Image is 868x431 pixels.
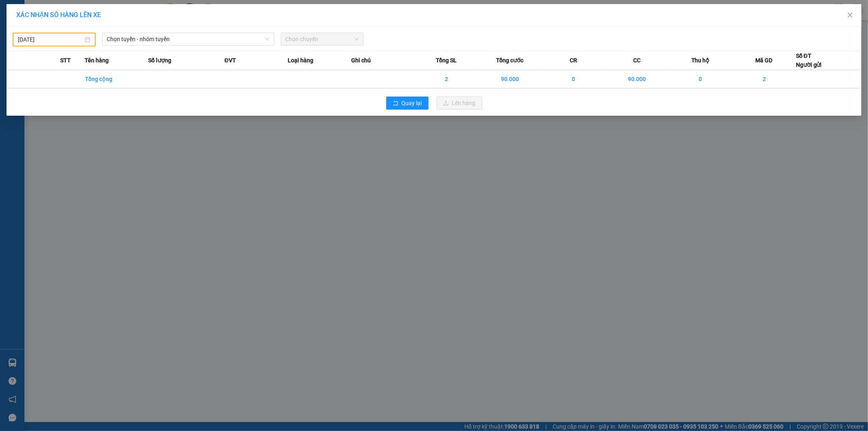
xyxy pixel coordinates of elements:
td: 90.000 [479,70,542,88]
td: 0 [669,70,732,88]
span: Số lượng [148,56,171,65]
span: Chọn tuyến - nhóm tuyến [107,33,269,45]
span: STT [60,56,71,65]
span: ĐVT [225,56,236,65]
span: Loại hàng [288,56,314,65]
td: 90.000 [606,70,669,88]
span: XÁC NHẬN SỐ HÀNG LÊN XE [16,11,101,19]
td: Tổng cộng [85,70,148,88]
td: 0 [542,70,606,88]
button: rollbackQuay lại [386,97,429,110]
span: Quay lại [402,99,422,108]
span: down [265,37,270,42]
span: Ghi chú [352,56,371,65]
span: Chọn chuyến [286,33,359,45]
span: Thu hộ [691,56,710,65]
span: rollback [393,100,398,107]
span: Tổng cước [496,56,524,65]
span: Tổng SL [436,56,457,65]
span: CR [570,56,577,65]
span: Tên hàng [85,56,109,65]
button: uploadLên hàng [437,97,482,110]
td: 2 [732,70,796,88]
div: Số ĐT Người gửi [796,51,822,69]
button: Close [839,4,861,27]
input: 13/10/2025 [18,35,83,44]
span: Mã GD [755,56,772,65]
span: CC [633,56,641,65]
td: 2 [415,70,479,88]
span: close [847,12,853,18]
